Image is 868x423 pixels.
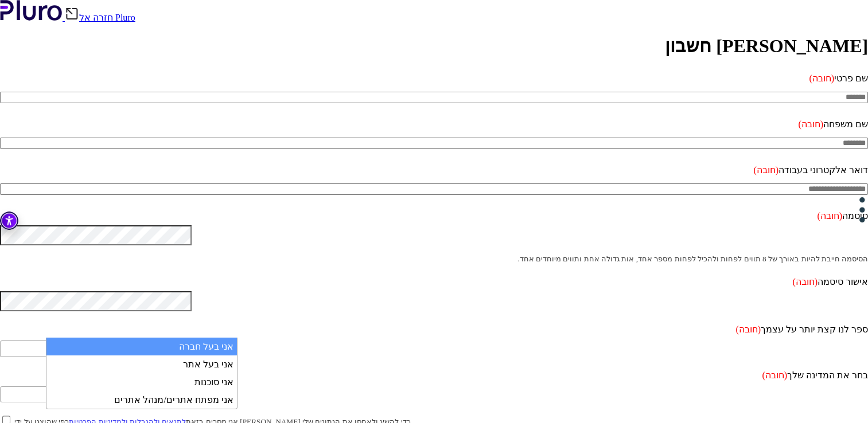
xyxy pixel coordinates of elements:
span: (חובה) [809,73,834,83]
span: (חובה) [798,119,823,129]
span: (חובה) [792,277,818,287]
li: אני מפתח אתרים/מנהל אתרים [46,391,237,409]
li: אני סוכנות [46,373,237,391]
font: שם משפחה [798,119,868,129]
font: סיסמה [817,211,868,221]
font: חזרה אל Pluro [79,13,135,22]
li: אני בעל אתר [46,355,237,373]
font: בחר את המדינה שלך [762,370,868,380]
span: (חובה) [735,324,761,334]
span: (חובה) [762,370,787,380]
font: שם פרטי [809,73,868,83]
img: סמל 'הקודם' [65,7,79,21]
font: ספר לנו קצת יותר על עצמך [735,324,868,334]
span: (חובה) [817,211,842,221]
a: חזרה אל Pluro [65,13,135,22]
li: אני בעל חברה [46,338,237,355]
font: אישור סיסמה [792,277,868,287]
font: דואר אלקטרוני בעבודה [753,165,868,175]
span: (חובה) [753,165,779,175]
